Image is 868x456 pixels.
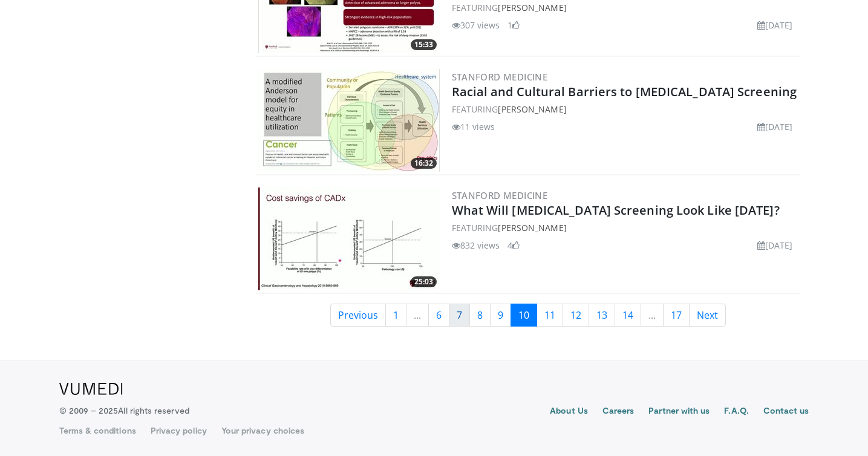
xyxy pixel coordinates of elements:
[452,1,798,14] div: FEATURING
[757,120,793,133] li: [DATE]
[469,304,491,327] a: 8
[330,304,386,327] a: Previous
[498,2,566,13] a: [PERSON_NAME]
[151,425,207,437] a: Privacy policy
[411,158,437,169] span: 16:32
[452,221,798,234] div: FEATURING
[59,383,123,395] img: VuMedi Logo
[689,304,726,327] a: Next
[258,69,440,172] img: 8e28910d-4984-4256-bb66-b67429873ae8.300x170_q85_crop-smart_upscale.jpg
[256,304,800,327] nav: Search results pages
[563,304,589,327] a: 12
[428,304,449,327] a: 6
[258,69,440,172] a: 16:32
[385,304,406,327] a: 1
[763,405,809,419] a: Contact us
[757,19,793,31] li: [DATE]
[589,304,615,327] a: 13
[452,202,780,218] a: What Will [MEDICAL_DATA] Screening Look Like [DATE]?
[411,276,437,287] span: 25:03
[550,405,588,419] a: About Us
[511,304,537,327] a: 10
[757,239,793,252] li: [DATE]
[648,405,710,419] a: Partner with us
[498,222,566,233] a: [PERSON_NAME]
[537,304,563,327] a: 11
[452,83,797,100] a: Racial and Cultural Barriers to [MEDICAL_DATA] Screening
[59,405,189,417] p: © 2009 – 2025
[411,39,437,50] span: 15:33
[118,405,189,415] span: All rights reserved
[452,239,500,252] li: 832 views
[724,405,748,419] a: F.A.Q.
[615,304,641,327] a: 14
[498,103,566,115] a: [PERSON_NAME]
[258,187,440,290] img: f2e46f35-dcc6-42e3-8a83-e1924e7a7af6.300x170_q85_crop-smart_upscale.jpg
[507,239,520,252] li: 4
[507,19,520,31] li: 1
[452,71,548,83] a: Stanford Medicine
[490,304,511,327] a: 9
[663,304,690,327] a: 17
[452,19,500,31] li: 307 views
[602,405,635,419] a: Careers
[452,189,548,201] a: Stanford Medicine
[258,187,440,290] a: 25:03
[449,304,470,327] a: 7
[452,103,798,116] div: FEATURING
[59,425,136,437] a: Terms & conditions
[221,425,304,437] a: Your privacy choices
[452,120,495,133] li: 11 views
